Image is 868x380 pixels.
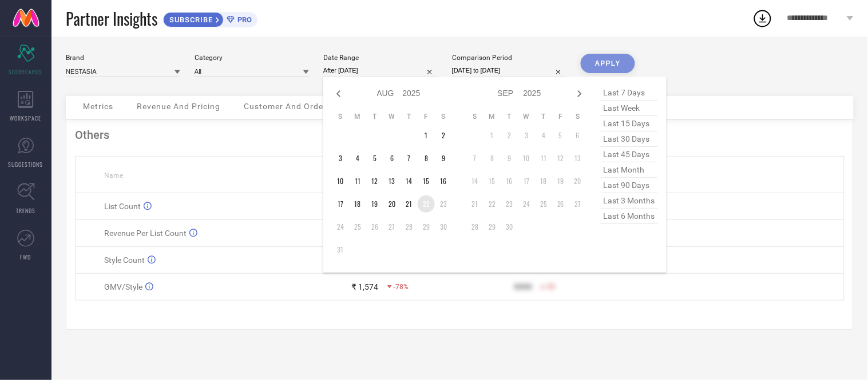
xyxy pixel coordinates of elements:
[435,195,452,213] td: Sat Aug 23 2025
[418,112,435,121] th: Friday
[552,150,569,167] td: Fri Sep 12 2025
[466,112,483,121] th: Sunday
[349,150,366,167] td: Mon Aug 04 2025
[552,195,569,213] td: Fri Sep 26 2025
[332,218,349,235] td: Sun Aug 24 2025
[552,112,569,121] th: Friday
[366,112,383,121] th: Tuesday
[401,218,418,235] td: Thu Aug 28 2025
[452,65,566,77] input: Select comparison period
[518,150,535,167] td: Wed Sep 10 2025
[366,150,383,167] td: Tue Aug 05 2025
[104,282,142,291] span: GMV/Style
[569,150,586,167] td: Sat Sep 13 2025
[83,102,113,111] span: Metrics
[9,67,43,76] span: SCORECARDS
[501,112,518,121] th: Tuesday
[383,150,401,167] td: Wed Aug 06 2025
[483,127,501,144] td: Mon Sep 01 2025
[9,160,43,169] span: SUGGESTIONS
[195,54,309,62] div: Category
[383,195,401,213] td: Wed Aug 20 2025
[383,112,401,121] th: Wednesday
[349,173,366,190] td: Mon Aug 11 2025
[601,131,658,147] span: last 30 days
[349,218,366,235] td: Mon Aug 25 2025
[104,171,123,179] span: Name
[418,195,435,213] td: Fri Aug 22 2025
[332,87,346,101] div: Previous month
[332,150,349,167] td: Sun Aug 03 2025
[418,150,435,167] td: Fri Aug 08 2025
[401,173,418,190] td: Thu Aug 14 2025
[573,87,586,101] div: Next month
[164,15,216,24] span: SUBSCRIBE
[163,9,257,27] a: SUBSCRIBEPRO
[501,173,518,190] td: Tue Sep 16 2025
[104,229,187,238] span: Revenue Per List Count
[483,112,501,121] th: Monday
[535,127,552,144] td: Thu Sep 04 2025
[518,112,535,121] th: Wednesday
[601,85,658,101] span: last 7 days
[466,173,483,190] td: Sun Sep 14 2025
[75,128,845,142] div: Others
[518,173,535,190] td: Wed Sep 17 2025
[601,162,658,178] span: last month
[435,218,452,235] td: Sat Aug 30 2025
[569,173,586,190] td: Sat Sep 20 2025
[435,112,452,121] th: Saturday
[752,8,773,29] div: Open download list
[352,282,379,291] div: ₹ 1,574
[349,112,366,121] th: Monday
[104,202,141,211] span: List Count
[601,116,658,131] span: last 15 days
[349,195,366,213] td: Mon Aug 18 2025
[535,195,552,213] td: Thu Sep 25 2025
[332,112,349,121] th: Sunday
[66,54,180,62] div: Brand
[483,173,501,190] td: Mon Sep 15 2025
[418,127,435,144] td: Fri Aug 01 2025
[332,241,349,258] td: Sun Aug 31 2025
[552,127,569,144] td: Fri Sep 05 2025
[366,218,383,235] td: Tue Aug 26 2025
[244,102,331,111] span: Customer And Orders
[435,173,452,190] td: Sat Aug 16 2025
[323,54,438,62] div: Date Range
[235,15,252,24] span: PRO
[418,218,435,235] td: Fri Aug 29 2025
[435,127,452,144] td: Sat Aug 02 2025
[601,193,658,209] span: last 3 months
[323,65,438,77] input: Select date range
[501,150,518,167] td: Tue Sep 09 2025
[66,7,157,30] span: Partner Insights
[569,127,586,144] td: Sat Sep 06 2025
[401,112,418,121] th: Thursday
[535,112,552,121] th: Thursday
[466,195,483,213] td: Sun Sep 21 2025
[401,150,418,167] td: Thu Aug 07 2025
[569,112,586,121] th: Saturday
[332,195,349,213] td: Sun Aug 17 2025
[601,147,658,162] span: last 45 days
[21,253,31,261] span: FWD
[137,102,220,111] span: Revenue And Pricing
[466,150,483,167] td: Sun Sep 07 2025
[483,195,501,213] td: Mon Sep 22 2025
[366,195,383,213] td: Tue Aug 19 2025
[366,173,383,190] td: Tue Aug 12 2025
[518,127,535,144] td: Wed Sep 03 2025
[518,195,535,213] td: Wed Sep 24 2025
[435,150,452,167] td: Sat Aug 09 2025
[418,173,435,190] td: Fri Aug 15 2025
[501,195,518,213] td: Tue Sep 23 2025
[501,218,518,235] td: Tue Sep 30 2025
[10,114,42,122] span: WORKSPACE
[514,282,532,291] div: 9999
[16,206,35,215] span: TRENDS
[401,195,418,213] td: Thu Aug 21 2025
[535,150,552,167] td: Thu Sep 11 2025
[383,173,401,190] td: Wed Aug 13 2025
[501,127,518,144] td: Tue Sep 02 2025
